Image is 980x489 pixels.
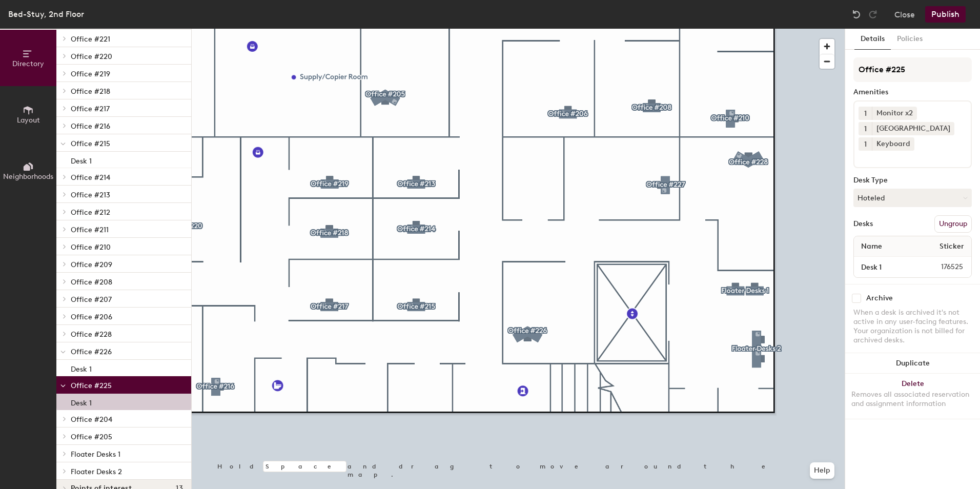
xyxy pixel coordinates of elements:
span: Office #214 [71,173,110,182]
div: Monitor x2 [872,107,917,120]
button: Close [894,6,915,23]
span: Office #217 [71,105,110,113]
span: Office #212 [71,208,110,217]
span: Directory [12,59,44,68]
span: Office #221 [71,35,110,44]
span: Office #207 [71,295,112,304]
div: Keyboard [872,137,914,151]
span: 176525 [916,261,969,273]
span: Office #218 [71,87,110,96]
span: Sticker [934,237,969,256]
button: Publish [925,6,966,23]
span: Office #225 [71,381,112,390]
div: Amenities [853,88,972,96]
button: 1 [859,122,872,135]
button: Ungroup [934,215,972,233]
button: 1 [859,107,872,120]
div: Desks [853,220,873,228]
span: Office #219 [71,70,110,78]
input: Unnamed desk [856,260,916,274]
span: Floater Desks 1 [71,450,120,459]
button: Policies [891,29,929,50]
div: [GEOGRAPHIC_DATA] [872,122,954,135]
span: 1 [864,108,867,119]
span: Office #205 [71,433,112,441]
span: Office #206 [71,313,112,321]
button: Help [810,462,834,479]
div: When a desk is archived it's not active in any user-facing features. Your organization is not bil... [853,308,972,345]
span: Office #228 [71,330,112,339]
span: 1 [864,124,867,134]
span: Office #226 [71,348,112,356]
div: Archive [866,294,893,302]
p: Desk 1 [71,154,92,166]
button: DeleteRemoves all associated reservation and assignment information [845,374,980,419]
button: 1 [859,137,872,151]
p: Desk 1 [71,362,92,374]
p: Desk 1 [71,396,92,407]
div: Removes all associated reservation and assignment information [851,390,974,409]
div: Bed-Stuy, 2nd Floor [8,8,84,21]
span: Office #210 [71,243,111,252]
img: Undo [851,9,862,19]
span: Office #215 [71,139,110,148]
button: Details [854,29,891,50]
button: Hoteled [853,189,972,207]
button: Duplicate [845,353,980,374]
div: Desk Type [853,176,972,185]
span: Office #213 [71,191,110,199]
span: Office #204 [71,415,112,424]
span: Layout [17,116,40,125]
img: Redo [868,9,878,19]
span: 1 [864,139,867,150]
span: Office #216 [71,122,110,131]
span: Office #208 [71,278,112,287]
span: Neighborhoods [3,172,53,181]
span: Office #220 [71,52,112,61]
span: Name [856,237,887,256]
span: Office #211 [71,226,109,234]
span: Floater Desks 2 [71,467,122,476]
span: Office #209 [71,260,112,269]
